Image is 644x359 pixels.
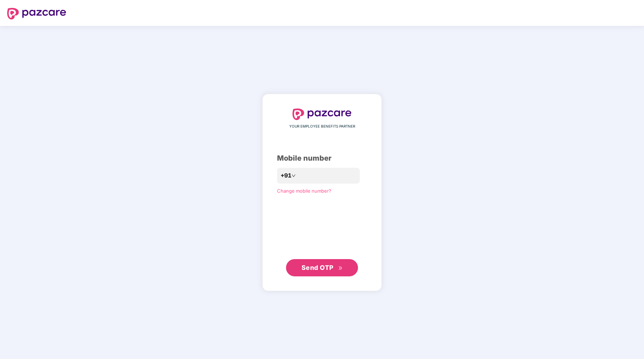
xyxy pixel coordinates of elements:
img: logo [292,109,352,120]
div: Mobile number [277,153,367,164]
img: logo [7,8,66,19]
span: Send OTP [301,264,334,271]
span: +91 [281,171,291,180]
span: down [291,174,296,178]
button: Send OTPdouble-right [286,259,358,276]
a: Change mobile number? [277,188,331,194]
span: YOUR EMPLOYEE BENEFITS PARTNER [289,124,355,129]
span: double-right [338,266,343,271]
